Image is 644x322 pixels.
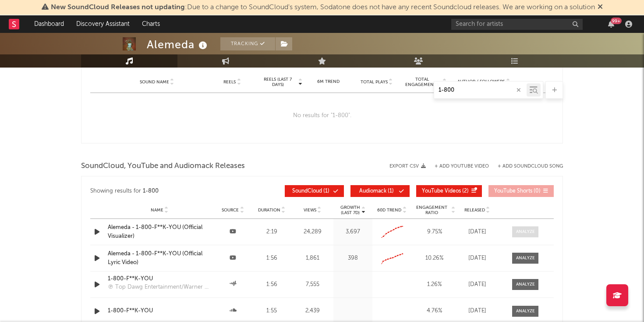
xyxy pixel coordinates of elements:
div: Alemeda [147,37,209,52]
span: SoundCloud, YouTube and Audiomack Releases [81,161,245,172]
div: 7,555 [294,280,332,289]
button: YouTube Shorts(0) [488,185,554,197]
span: Released [464,208,485,213]
button: SoundCloud(1) [285,185,344,197]
div: 1:56 [255,280,289,289]
span: Source [222,208,239,213]
a: Charts [136,15,166,33]
span: Reels [223,79,236,85]
span: SoundCloud [292,189,322,194]
div: 1:56 [255,254,289,263]
div: + Add YouTube Video [426,164,489,169]
a: Discovery Assistant [70,15,136,33]
span: ( 0 ) [494,189,541,194]
a: Alemeda - 1-800-F**K-YOU (Official Lyric Video) [108,250,211,267]
div: Showing results for [90,185,285,197]
span: : Due to a change to SoundCloud's system, Sodatone does not have any recent Soundcloud releases. ... [51,4,595,11]
button: Tracking [220,37,275,50]
button: 99+ [608,21,614,28]
span: Audiomack [359,189,386,194]
button: Audiomack(1) [350,185,410,197]
a: 1-800-F**K-YOU [108,275,211,283]
a: Dashboard [28,15,70,33]
button: Export CSV [389,164,426,169]
button: + Add SoundCloud Song [498,164,563,169]
div: 9.75 % [414,228,455,236]
span: New SoundCloud Releases not updating [51,4,185,11]
span: Views [304,208,316,213]
div: 4.76 % [414,307,455,315]
span: ( 2 ) [422,189,469,194]
div: 24,289 [294,228,332,236]
p: Growth [340,205,360,210]
span: Total Plays [361,79,388,85]
input: Search by song name or URL [434,87,527,94]
div: 398 [336,254,370,263]
div: 1-800 [143,186,159,197]
span: Reels (last 7 days) [258,77,297,87]
a: 1-800-F**K-YOU [108,307,211,315]
div: 1,861 [294,254,332,263]
span: YouTube Shorts [494,189,532,194]
span: Author / Followers [457,79,505,85]
span: Duration [258,208,280,213]
div: 10.26 % [414,254,455,263]
span: ( 1 ) [356,189,396,194]
span: YouTube Videos [422,189,461,194]
span: Sound Name [140,79,169,85]
div: ℗ Top Dawg Entertainment/Warner Records, Top Dawg Entertainment, under exclusive license to Warne... [108,283,211,292]
div: 2:19 [255,228,289,236]
button: + Add SoundCloud Song [489,164,563,169]
div: 2,439 [294,307,332,315]
a: Alemeda - 1-800-F**K-YOU (Official Visualizer) [108,223,211,240]
div: [DATE] [460,228,495,236]
div: [DATE] [460,307,495,315]
div: 1:55 [255,307,289,315]
div: 6M Trend [307,79,350,85]
span: Dismiss [598,4,603,11]
span: Name [151,208,163,213]
div: [DATE] [460,280,495,289]
input: Search for artists [451,19,583,30]
div: No results for " 1-800 ". [90,93,554,139]
button: YouTube Videos(2) [416,185,482,197]
span: Total Engagements [403,77,442,87]
p: (Last 7d) [340,210,360,215]
div: 99 + [611,18,622,24]
div: 3,697 [336,228,370,236]
span: Engagement Ratio [414,205,450,215]
button: + Add YouTube Video [435,164,489,169]
div: 1.26 % [414,280,455,289]
span: 60D Trend [377,208,401,213]
span: ( 1 ) [290,189,331,194]
div: [DATE] [460,254,495,263]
